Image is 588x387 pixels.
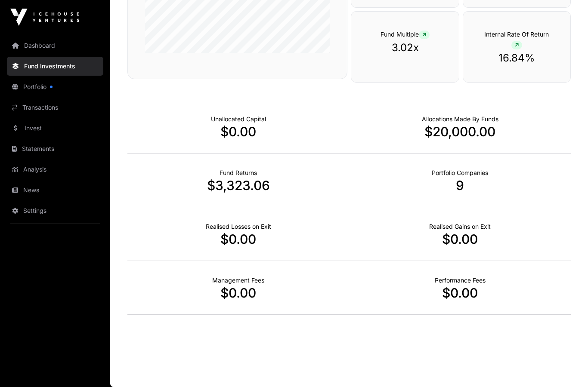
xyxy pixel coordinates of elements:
[7,181,103,200] a: News
[7,160,103,179] a: Analysis
[7,77,103,96] a: Portfolio
[7,201,103,220] a: Settings
[429,222,491,231] p: Net Realised on Positive Exits
[484,31,549,48] span: Internal Rate Of Return
[545,346,588,387] iframe: Chat Widget
[10,9,79,26] img: Icehouse Ventures Logo
[422,115,498,123] p: Capital Deployed Into Companies
[349,124,571,139] p: $20,000.00
[7,139,103,158] a: Statements
[127,178,349,193] p: $3,323.06
[7,57,103,76] a: Fund Investments
[349,178,571,193] p: 9
[7,119,103,138] a: Invest
[7,36,103,55] a: Dashboard
[7,98,103,117] a: Transactions
[435,276,486,285] p: Fund Performance Fees (Carry) incurred to date
[127,124,349,139] p: $0.00
[480,51,553,65] p: 16.84%
[212,276,264,285] p: Fund Management Fees incurred to date
[211,115,266,123] p: Cash not yet allocated
[381,31,430,38] span: Fund Multiple
[349,285,571,301] p: $0.00
[349,231,571,247] p: $0.00
[220,169,257,177] p: Realised Returns from Funds
[127,231,349,247] p: $0.00
[432,169,488,177] p: Number of Companies Deployed Into
[127,285,349,301] p: $0.00
[368,41,441,55] p: 3.02x
[206,222,271,231] p: Net Realised on Negative Exits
